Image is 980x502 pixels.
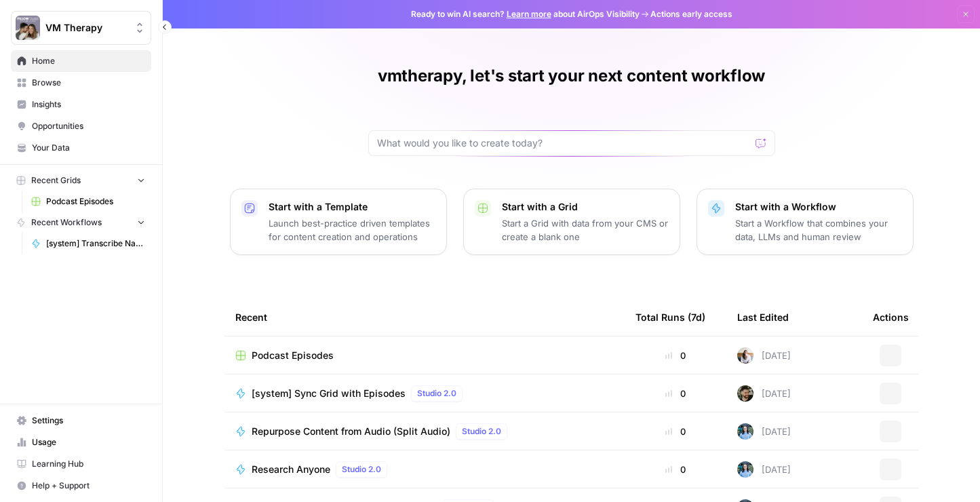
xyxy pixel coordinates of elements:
img: 666tjmz2b09pxmubiifn3j63vmfc [737,347,753,364]
img: VM Therapy Logo [16,16,40,40]
a: Learn more [507,9,551,19]
img: 4cjovsdt7jh7og8qs2b3rje2pqfw [737,423,753,440]
a: Your Data [11,137,151,159]
button: Recent Workflows [11,212,151,233]
button: Recent Grids [11,170,151,191]
p: Start with a Template [269,200,435,214]
p: Start a Grid with data from your CMS or create a blank one [502,216,669,244]
span: [system] Transcribe Name and Speakers [46,237,145,250]
a: [system] Sync Grid with EpisodesStudio 2.0 [235,385,614,402]
a: Browse [11,72,151,94]
div: 0 [635,387,716,400]
img: f39w6lxpi88235edjobsm8h8aawo [737,385,753,402]
img: 4cjovsdt7jh7og8qs2b3rje2pqfw [737,461,753,478]
span: Home [32,55,145,67]
span: Browse [32,77,145,89]
a: Usage [11,431,151,453]
a: Home [11,50,151,72]
a: Learning Hub [11,453,151,475]
div: [DATE] [737,347,791,364]
a: Insights [11,94,151,115]
span: Insights [32,98,145,111]
div: Actions [873,298,909,336]
div: Last Edited [737,298,789,336]
button: Help + Support [11,475,151,497]
div: [DATE] [737,385,791,402]
div: [DATE] [737,461,791,478]
div: Total Runs (7d) [635,298,705,336]
span: Usage [32,436,145,448]
span: Podcast Episodes [46,195,145,208]
span: Help + Support [32,480,145,492]
a: Opportunities [11,115,151,137]
span: Recent Grids [31,174,81,187]
button: Start with a WorkflowStart a Workflow that combines your data, LLMs and human review [697,189,914,255]
p: Start with a Grid [502,200,669,214]
span: Research Anyone [252,463,330,476]
p: Launch best-practice driven templates for content creation and operations [269,216,435,244]
a: [system] Transcribe Name and Speakers [25,233,151,254]
span: Settings [32,414,145,427]
h1: vmtherapy, let's start your next content workflow [378,65,765,87]
a: Repurpose Content from Audio (Split Audio)Studio 2.0 [235,423,614,440]
span: Studio 2.0 [462,425,501,438]
span: Studio 2.0 [417,387,456,400]
div: [DATE] [737,423,791,440]
span: VM Therapy [45,21,128,35]
input: What would you like to create today? [377,136,750,150]
span: Learning Hub [32,458,145,470]
span: Podcast Episodes [252,349,334,362]
span: Opportunities [32,120,145,132]
span: [system] Sync Grid with Episodes [252,387,406,400]
a: Podcast Episodes [25,191,151,212]
div: 0 [635,425,716,438]
a: Settings [11,410,151,431]
div: 0 [635,349,716,362]
p: Start a Workflow that combines your data, LLMs and human review [735,216,902,244]
button: Workspace: VM Therapy [11,11,151,45]
span: Actions early access [650,8,732,20]
button: Start with a GridStart a Grid with data from your CMS or create a blank one [463,189,680,255]
span: Studio 2.0 [342,463,381,476]
span: Your Data [32,142,145,154]
span: Recent Workflows [31,216,102,229]
span: Ready to win AI search? about AirOps Visibility [411,8,640,20]
p: Start with a Workflow [735,200,902,214]
div: Recent [235,298,614,336]
div: 0 [635,463,716,476]
a: Research AnyoneStudio 2.0 [235,461,614,478]
button: Start with a TemplateLaunch best-practice driven templates for content creation and operations [230,189,447,255]
span: Repurpose Content from Audio (Split Audio) [252,425,450,438]
a: Podcast Episodes [235,349,614,362]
